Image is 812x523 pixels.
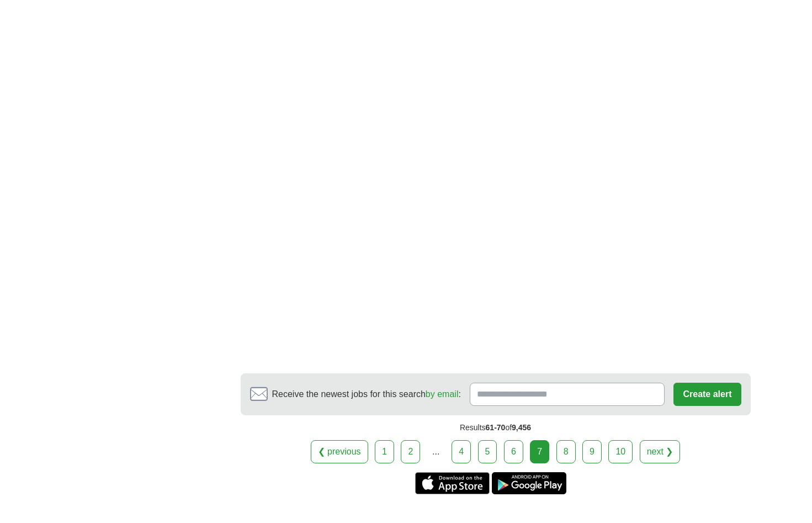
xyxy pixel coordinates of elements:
[478,440,497,463] a: 5
[608,440,633,463] a: 10
[452,440,471,463] a: 4
[486,423,506,432] span: 61-70
[556,440,576,463] a: 8
[504,440,523,463] a: 6
[241,415,751,440] div: Results of
[401,440,420,463] a: 2
[530,440,549,463] div: 7
[492,472,566,494] a: Get the Android app
[673,383,741,406] button: Create alert
[375,440,394,463] a: 1
[311,440,368,463] a: ❮ previous
[512,423,531,432] span: 9,456
[582,440,602,463] a: 9
[415,472,490,494] a: Get the iPhone app
[425,441,447,463] div: ...
[640,440,681,463] a: next ❯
